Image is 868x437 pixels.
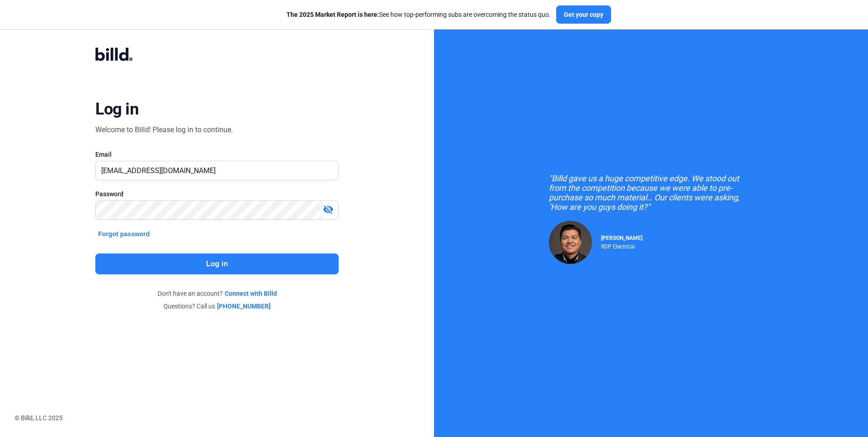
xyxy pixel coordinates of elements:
div: RDP Electrical [601,241,642,250]
a: Connect with Billd [225,289,277,298]
div: Questions? Call us [95,302,338,311]
div: Welcome to Billd! Please log in to continue. [95,124,233,135]
div: See how top-performing subs are overcoming the status quo. [286,10,551,19]
div: Password [95,189,338,199]
span: The 2025 Market Report is here: [286,11,379,18]
div: Don't have an account? [95,289,338,298]
div: Email [95,150,338,159]
img: Raul Pacheco [549,221,592,264]
span: [PERSON_NAME] [601,235,642,241]
a: [PHONE_NUMBER] [217,302,271,311]
button: Log in [95,253,338,274]
button: Forgot password [95,229,153,239]
mat-icon: visibility_off [323,204,334,215]
div: Log in [95,99,138,119]
div: "Billd gave us a huge competitive edge. We stood out from the competition because we were able to... [549,174,753,212]
button: Get your copy [556,5,611,24]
